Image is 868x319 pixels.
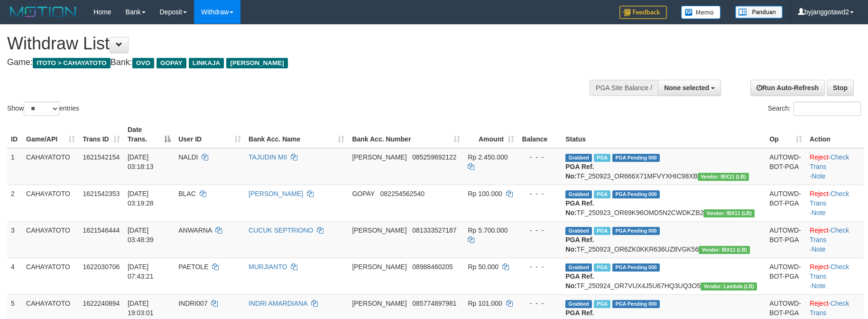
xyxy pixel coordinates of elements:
[124,121,175,148] th: Date Trans.: activate to sort column descending
[594,154,610,162] span: Marked by byjanggotawd1
[7,148,22,185] td: 1
[189,58,224,68] span: LINKAJA
[806,185,864,221] td: · ·
[812,245,826,253] a: Note
[7,258,22,294] td: 4
[352,153,406,161] span: [PERSON_NAME]
[698,173,749,181] span: Vendor URL: https://dashboard.q2checkout.com/secure
[83,300,120,307] span: 1622240894
[380,190,425,197] span: Copy 082254562540 to clipboard
[810,153,829,161] a: Reject
[735,6,783,19] img: panduan.png
[594,263,610,272] span: Marked by byjanggotawd3
[22,258,79,294] td: CAHAYATOTO
[562,185,766,221] td: TF_250923_OR69K96OMD5N2CWDKZB2
[249,263,287,271] a: MURJIANTO
[810,190,829,197] a: Reject
[810,190,849,207] a: Check Trans
[612,190,660,198] span: PGA Pending
[468,153,508,161] span: Rp 2.450.000
[594,300,610,308] span: Marked by byjanggotawd3
[249,190,303,197] a: [PERSON_NAME]
[664,84,709,92] span: None selected
[766,121,806,148] th: Op: activate to sort column ascending
[412,263,453,271] span: Copy 08988460205 to clipboard
[562,258,766,294] td: TF_250924_OR7VUX4J5U67HQ3UQ3O5
[590,80,658,96] div: PGA Site Balance /
[806,221,864,258] td: · ·
[812,282,826,290] a: Note
[794,102,861,116] input: Search:
[812,172,826,180] a: Note
[562,221,766,258] td: TF_250923_OR6ZK0KKR636UZ8VGK56
[701,282,757,291] span: Vendor URL: https://dashboard.q2checkout.com/secure
[128,263,154,280] span: [DATE] 07:43:21
[33,58,111,68] span: ITOTO > CAHAYATOTO
[810,226,829,234] a: Reject
[810,226,849,244] a: Check Trans
[249,226,313,234] a: CUCUK SEPTRIONO
[565,199,594,216] b: PGA Ref. No:
[612,300,660,308] span: PGA Pending
[468,190,502,197] span: Rp 100.000
[7,185,22,221] td: 2
[806,121,864,148] th: Action
[83,153,120,161] span: 1621542154
[178,226,212,234] span: ANWARNA
[249,153,287,161] a: TAJUDIN MII
[658,80,721,96] button: None selected
[810,263,829,271] a: Reject
[128,300,154,317] span: [DATE] 19:03:01
[175,121,245,148] th: User ID: activate to sort column ascending
[565,263,592,272] span: Grabbed
[178,263,208,271] span: PAETOLE
[518,121,562,148] th: Balance
[810,300,849,317] a: Check Trans
[522,262,558,272] div: - - -
[750,80,825,96] a: Run Auto-Refresh
[412,226,456,234] span: Copy 081333527187 to clipboard
[352,190,374,197] span: GOPAY
[806,148,864,185] td: · ·
[522,152,558,162] div: - - -
[522,189,558,198] div: - - -
[810,300,829,307] a: Reject
[468,226,508,234] span: Rp 5.700.000
[128,190,154,207] span: [DATE] 03:19:28
[128,226,154,244] span: [DATE] 03:48:39
[83,263,120,271] span: 1622030706
[157,58,186,68] span: GOPAY
[612,154,660,162] span: PGA Pending
[24,102,59,116] select: Showentries
[806,258,864,294] td: · ·
[766,258,806,294] td: AUTOWD-BOT-PGA
[412,153,456,161] span: Copy 085259692122 to clipboard
[594,227,610,235] span: Marked by byjanggotawd1
[7,221,22,258] td: 3
[245,121,348,148] th: Bank Acc. Name: activate to sort column ascending
[565,163,594,180] b: PGA Ref. No:
[22,221,79,258] td: CAHAYATOTO
[681,6,721,19] img: Button%20Memo.svg
[594,190,610,198] span: Marked by byjanggotawd1
[522,225,558,235] div: - - -
[619,6,667,19] img: Feedback.jpg
[827,80,854,96] a: Stop
[178,190,196,197] span: BLAC
[83,226,120,234] span: 1621546444
[766,185,806,221] td: AUTOWD-BOT-PGA
[7,102,79,116] label: Show entries
[565,272,594,290] b: PGA Ref. No:
[699,246,750,254] span: Vendor URL: https://dashboard.q2checkout.com/secure
[468,263,499,271] span: Rp 50.000
[565,300,592,308] span: Grabbed
[7,121,22,148] th: ID
[612,263,660,272] span: PGA Pending
[352,226,406,234] span: [PERSON_NAME]
[766,148,806,185] td: AUTOWD-BOT-PGA
[810,263,849,280] a: Check Trans
[766,221,806,258] td: AUTOWD-BOT-PGA
[79,121,124,148] th: Trans ID: activate to sort column ascending
[348,121,464,148] th: Bank Acc. Number: activate to sort column ascending
[562,121,766,148] th: Status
